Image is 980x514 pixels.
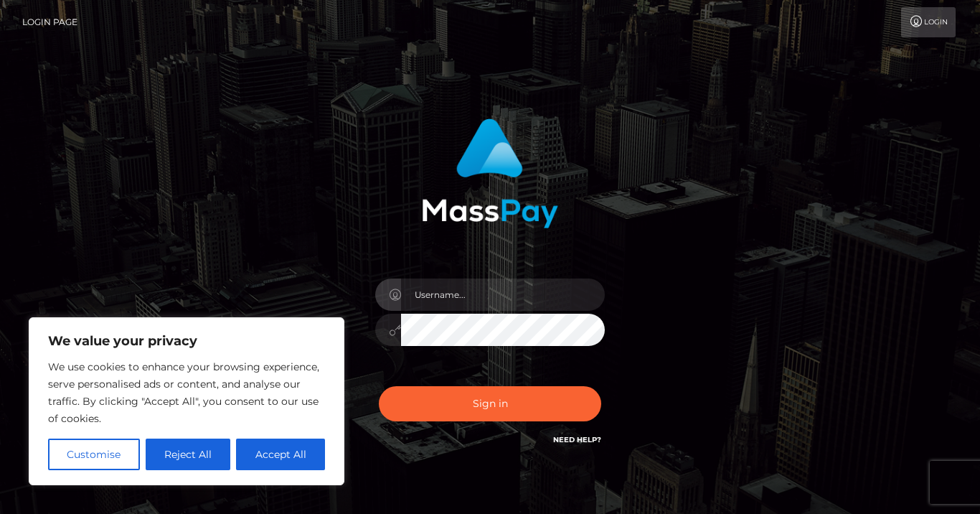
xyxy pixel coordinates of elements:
[48,332,325,350] p: We value your privacy
[901,7,956,37] a: Login
[29,317,344,485] div: We value your privacy
[22,7,77,37] a: Login Page
[48,439,140,470] button: Customise
[48,358,325,427] p: We use cookies to enhance your browsing experience, serve personalised ads or content, and analys...
[379,386,601,421] button: Sign in
[401,279,605,311] input: Username...
[553,435,601,444] a: Need Help?
[422,118,558,228] img: MassPay Login
[236,439,325,470] button: Accept All
[146,439,231,470] button: Reject All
